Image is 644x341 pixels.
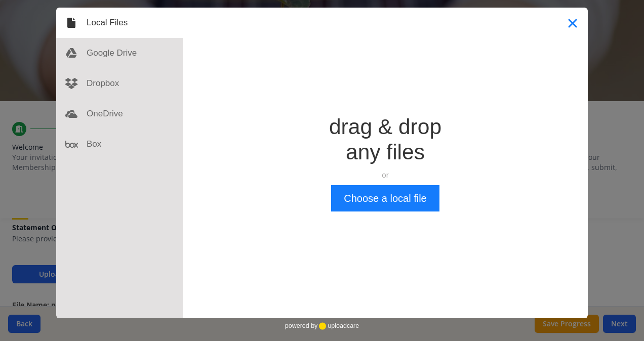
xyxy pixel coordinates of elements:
[56,99,183,129] div: OneDrive
[329,114,441,165] div: drag & drop any files
[329,170,441,180] div: or
[557,8,588,38] button: Close
[56,38,183,68] div: Google Drive
[56,129,183,159] div: Box
[285,318,359,333] div: powered by
[331,185,439,211] button: Choose a local file
[317,322,359,330] a: uploadcare
[56,8,183,38] div: Local Files
[56,68,183,99] div: Dropbox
